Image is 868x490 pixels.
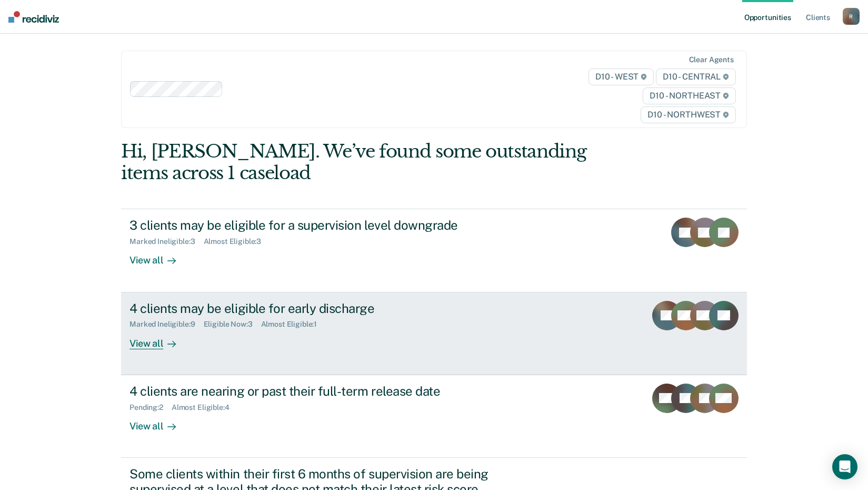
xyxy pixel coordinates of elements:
div: View all [129,329,188,349]
div: Marked Ineligible : 3 [129,237,203,246]
div: Open Intercom Messenger [832,454,857,479]
div: Almost Eligible : 3 [204,237,270,246]
span: D10 - CENTRAL [656,68,736,85]
a: 4 clients may be eligible for early dischargeMarked Ineligible:9Eligible Now:3Almost Eligible:1Vi... [121,292,747,375]
div: Eligible Now : 3 [204,320,261,329]
button: R [843,8,860,25]
div: Pending : 2 [129,403,172,412]
span: D10 - NORTHWEST [641,106,735,123]
span: D10 - NORTHEAST [643,87,735,104]
div: Almost Eligible : 1 [261,320,326,329]
div: Hi, [PERSON_NAME]. We’ve found some outstanding items across 1 caseload [121,141,622,184]
span: D10 - WEST [588,68,654,85]
div: 3 clients may be eligible for a supervision level downgrade [129,218,499,233]
div: Clear agents [689,55,734,64]
a: 4 clients are nearing or past their full-term release datePending:2Almost Eligible:4View all [121,375,747,458]
div: 4 clients may be eligible for early discharge [129,301,499,316]
div: Almost Eligible : 4 [172,403,238,412]
img: Recidiviz [8,11,59,23]
div: View all [129,411,188,432]
div: 4 clients are nearing or past their full-term release date [129,384,499,399]
div: View all [129,246,188,267]
a: 3 clients may be eligible for a supervision level downgradeMarked Ineligible:3Almost Eligible:3Vi... [121,209,747,292]
div: Marked Ineligible : 9 [129,320,203,329]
